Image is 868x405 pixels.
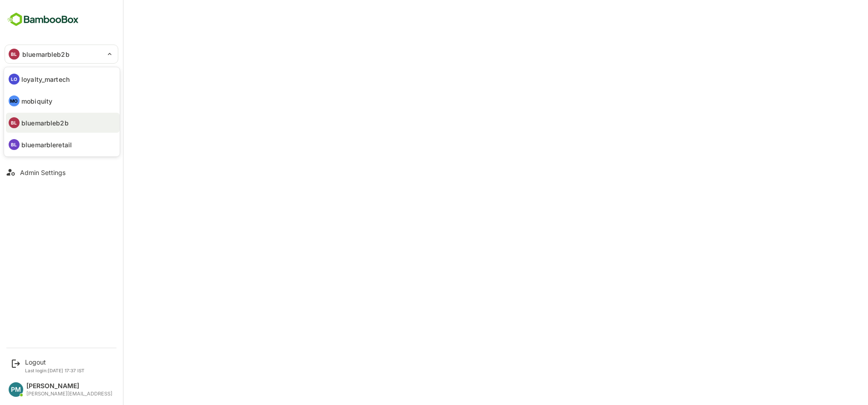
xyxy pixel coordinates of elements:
div: LO [9,74,20,85]
p: bluemarbleb2b [21,118,69,128]
div: MO [9,95,20,106]
p: mobiquity [21,96,52,106]
div: BL [9,117,20,128]
p: bluemarbleretail [21,140,72,150]
div: BL [9,139,20,150]
p: loyalty_martech [21,75,70,84]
